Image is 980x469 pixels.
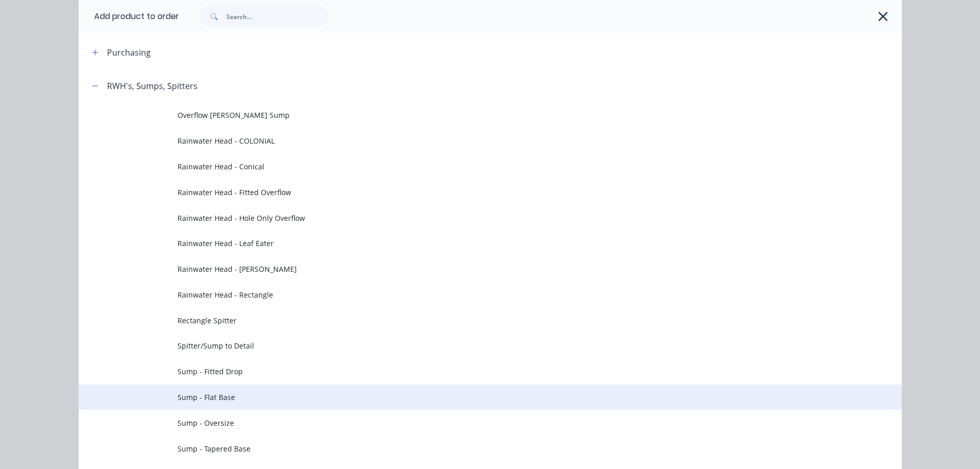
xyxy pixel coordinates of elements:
[177,418,757,428] span: Sump - Oversize
[177,135,757,146] span: Rainwater Head - COLONIAL
[177,161,757,172] span: Rainwater Head - Conical
[177,264,757,274] span: Rainwater Head - [PERSON_NAME]
[177,443,757,454] span: Sump - Tapered Base
[177,366,757,377] span: Sump - Fitted Drop
[177,289,757,300] span: Rainwater Head - Rectangle
[177,187,757,198] span: Rainwater Head - Fitted Overflow
[177,340,757,351] span: Spitter/Sump to Detail
[177,392,757,403] span: Sump - Flat Base
[177,110,757,120] span: Overflow [PERSON_NAME] Sump
[177,213,757,223] span: Rainwater Head - Hole Only Overflow
[177,315,757,326] span: Rectangle Spitter
[226,6,328,27] input: Search...
[107,46,151,59] div: Purchasing
[107,80,198,92] div: RWH's, Sumps, Spitters
[177,238,757,249] span: Rainwater Head - Leaf Eater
